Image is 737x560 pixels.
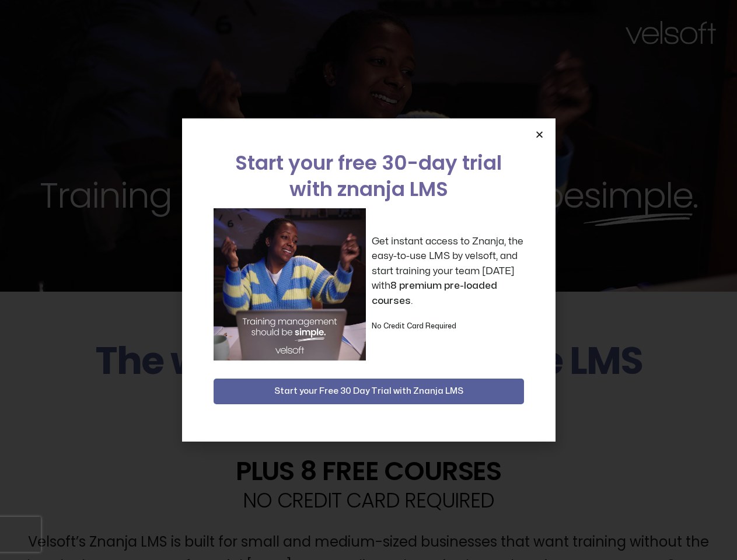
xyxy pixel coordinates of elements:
[214,379,524,404] button: Start your Free 30 Day Trial with Znanja LMS
[214,208,366,360] img: a woman sitting at her laptop dancing
[214,150,524,202] h2: Start your free 30-day trial with znanja LMS
[372,281,497,306] strong: 8 premium pre-loaded courses
[274,384,463,398] span: Start your Free 30 Day Trial with Znanja LMS
[372,323,456,330] strong: No Credit Card Required
[372,234,524,309] p: Get instant access to Znanja, the easy-to-use LMS by velsoft, and start training your team [DATE]...
[535,130,544,139] a: Close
